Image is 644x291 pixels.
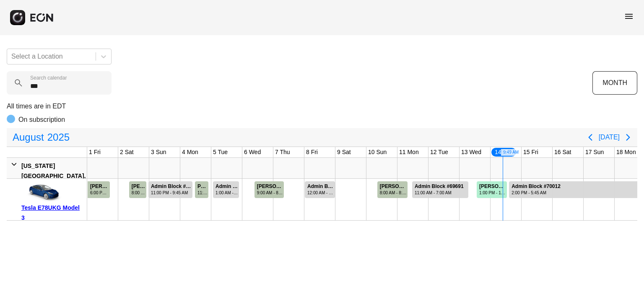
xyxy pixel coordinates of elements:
div: 12:00 AM - 11:59 PM [307,190,334,196]
div: 14 Thu [491,147,517,157]
div: 8:00 AM - 10:00 PM [132,190,145,196]
div: Rented for 2 days by Admin Block Current status is rental [148,179,193,198]
label: Search calendar [30,75,67,81]
div: Rented for 2 days by Admin Block Current status is rental [412,179,469,198]
div: 15 Fri [522,147,540,157]
div: 8:00 AM - 8:00 AM [380,190,407,196]
div: Rented for 1 days by Kevin Galley Current status is completed [377,179,408,198]
div: Admin Block #68958 [216,183,238,190]
div: 3 Sun [149,147,168,157]
div: 9 Sat [335,147,353,157]
p: All times are in EDT [7,101,637,111]
div: 9:00 AM - 8:30 AM [257,190,283,196]
div: 5 Tue [211,147,229,157]
div: 1:00 PM - 1:00 PM [479,190,506,196]
div: 2 Sat [118,147,135,157]
div: 2:00 PM - 5:45 AM [512,190,561,196]
div: [PERSON_NAME] #68982 [257,183,283,190]
div: [PERSON_NAME] #68911 [380,183,407,190]
div: 13 Wed [460,147,483,157]
div: Rented for 1 days by Sandeep Wadhwa Current status is completed [254,179,284,198]
div: Rented for 1 days by Admin Block Current status is rental [213,179,239,198]
div: 11:00 PM - 9:45 AM [151,190,192,196]
div: [PERSON_NAME] #68501 [132,183,145,190]
button: [DATE] [599,130,620,145]
div: 6:00 PM - 6:00 PM [90,190,109,196]
div: 11:00 AM - 7:00 AM [415,190,464,196]
button: MONTH [592,71,637,95]
button: August2025 [8,129,75,146]
div: 18 Mon [615,147,638,157]
div: Rented for 1 days by HAYES KYDD Current status is completed [129,179,147,198]
div: 11 Mon [397,147,421,157]
div: 10 Sun [366,147,388,157]
div: 11:00 AM - 10:00 PM [197,190,208,196]
div: 17 Sun [584,147,605,157]
div: 8 Fri [304,147,319,157]
div: 12 Tue [428,147,450,157]
button: Next page [620,129,636,146]
div: [US_STATE][GEOGRAPHIC_DATA], [GEOGRAPHIC_DATA] [21,161,86,191]
div: Admin Block #69691 [415,183,464,190]
div: Panyanus Jansomwong #67248 [197,183,208,190]
img: car [21,182,63,203]
div: 1 Fri [87,147,102,157]
div: Admin Block #69015 [307,183,334,190]
div: [PERSON_NAME] #68258 [90,183,109,190]
div: Rented for 1 days by Panyanus Jansomwong Current status is completed [195,179,209,198]
p: On subscription [18,115,65,125]
div: Rented for 2 days by lanai lopez Current status is completed [87,179,110,198]
div: Admin Block #70012 [512,183,561,190]
span: August [11,129,46,146]
div: 7 Thu [273,147,292,157]
div: 6 Wed [242,147,262,157]
button: Previous page [582,129,599,146]
div: Tesla E78UKG Model 3 [21,203,84,223]
div: Admin Block #68653 [151,183,192,190]
span: menu [624,11,634,21]
div: 16 Sat [553,147,573,157]
div: 4 Mon [180,147,200,157]
div: 1:00 AM - 9:45 PM [216,190,238,196]
span: 2025 [46,129,71,146]
div: Rented for 1 days by nia murphy Current status is rental [476,179,507,198]
div: Rented for 1 days by Admin Block Current status is rental [304,179,335,198]
div: [PERSON_NAME] #68690 [479,183,506,190]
